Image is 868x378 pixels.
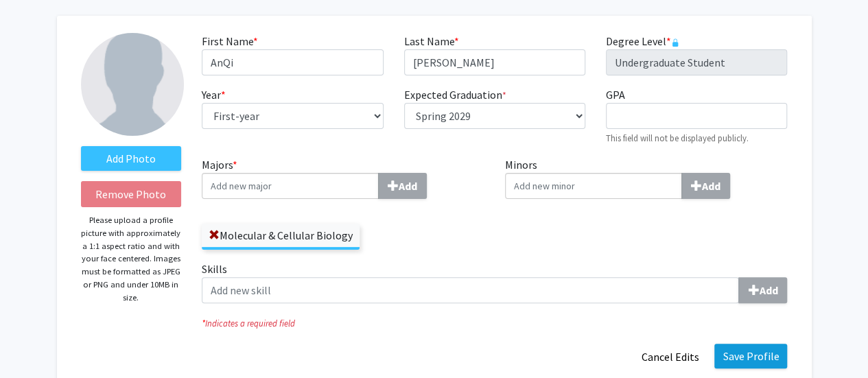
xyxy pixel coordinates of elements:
[81,181,182,207] button: Remove Photo
[202,261,787,303] label: Skills
[681,173,730,199] button: Minors
[714,344,787,368] button: Save Profile
[759,283,777,297] b: Add
[81,214,182,304] p: Please upload a profile picture with approximately a 1:1 aspect ratio and with your face centered...
[404,86,506,103] label: Expected Graduation
[202,173,379,199] input: Majors*Add
[378,173,427,199] button: Majors*
[81,146,182,171] label: AddProfile Picture
[202,224,360,247] label: Molecular & Cellular Biology
[606,33,679,49] label: Degree Level
[202,156,484,199] label: Majors
[202,277,739,303] input: SkillsAdd
[399,179,417,193] b: Add
[202,33,258,49] label: First Name
[404,33,459,49] label: Last Name
[505,173,682,199] input: MinorsAdd
[671,38,679,47] svg: This information is provided and automatically updated by Johns Hopkins University and is not edi...
[202,317,787,330] i: Indicates a required field
[10,316,58,368] iframe: Chat
[202,86,226,103] label: Year
[632,344,707,370] button: Cancel Edits
[81,33,184,136] img: Profile Picture
[702,179,720,193] b: Add
[738,277,787,303] button: Skills
[606,86,625,103] label: GPA
[606,132,749,143] small: This field will not be displayed publicly.
[505,156,788,199] label: Minors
